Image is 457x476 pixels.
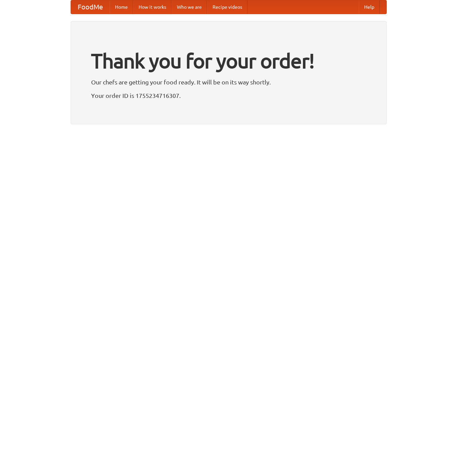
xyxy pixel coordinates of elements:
a: Recipe videos [207,0,247,14]
a: Who we are [172,0,207,14]
a: Help [359,0,380,14]
h1: Thank you for your order! [91,45,366,77]
a: How it works [133,0,172,14]
p: Your order ID is 1755234716307. [91,90,366,101]
a: Home [110,0,133,14]
a: FoodMe [71,0,110,14]
p: Our chefs are getting your food ready. It will be on its way shortly. [91,77,366,87]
